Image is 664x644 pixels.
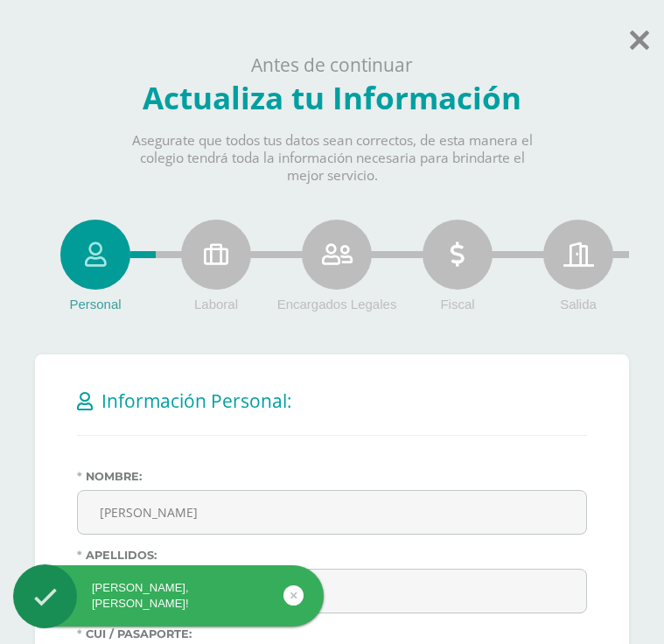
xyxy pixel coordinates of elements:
[77,549,587,562] label: Apellidos:
[251,52,413,77] span: Antes de continuar
[77,627,587,640] label: CUI / Pasaporte:
[560,297,597,311] span: Salida
[194,297,238,311] span: Laboral
[78,491,586,534] input: Nombre
[101,388,292,413] span: Información Personal:
[440,297,474,311] span: Fiscal
[277,297,397,311] span: Encargados Legales
[13,580,324,612] div: [PERSON_NAME], [PERSON_NAME]!
[117,132,548,185] p: Asegurate que todos tus datos sean correctos, de esta manera el colegio tendrá toda la informació...
[69,297,121,311] span: Personal
[630,16,649,57] a: Saltar actualización de datos
[77,470,587,483] label: Nombre:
